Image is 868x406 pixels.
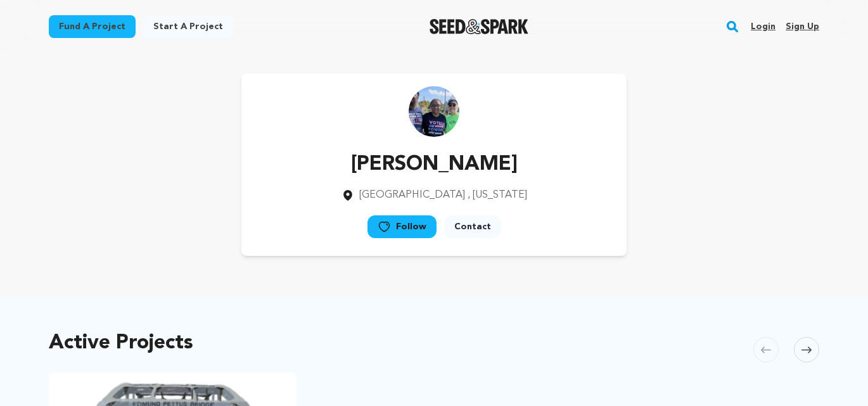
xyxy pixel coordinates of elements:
a: Contact [444,215,501,238]
a: Start a project [143,15,233,38]
a: Sign up [786,16,819,37]
a: Login [751,16,775,37]
h2: Active Projects [49,334,193,352]
a: Follow [367,215,437,238]
p: [PERSON_NAME] [341,149,527,180]
a: Seed&Spark Homepage [430,19,529,34]
a: Fund a project [49,15,136,38]
img: Seed&Spark Logo Dark Mode [430,19,529,34]
img: https://seedandspark-static.s3.us-east-2.amazonaws.com/images/User/002/266/689/medium/22e6c5640c3... [409,86,459,137]
span: [GEOGRAPHIC_DATA] [359,190,465,200]
span: , [US_STATE] [468,190,527,200]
